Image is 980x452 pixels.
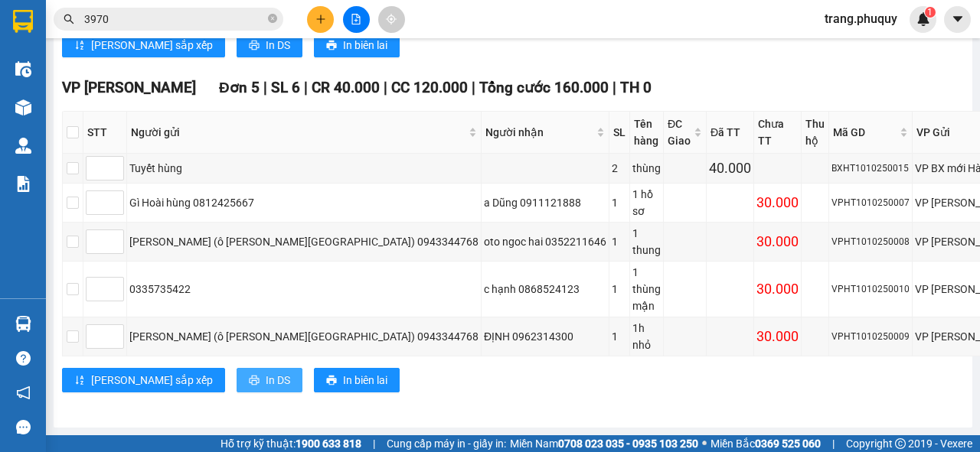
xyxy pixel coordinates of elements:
[710,435,821,452] span: Miền Bắc
[271,79,300,96] span: SL 6
[74,40,85,52] span: sort-ascending
[632,320,661,353] div: 1h nhỏ
[13,10,33,33] img: logo-vxr
[312,79,380,96] span: CR 40.000
[895,438,906,449] span: copyright
[756,231,799,252] div: 30.000
[378,6,405,33] button: aim
[632,264,661,314] div: 1 thùng mận
[702,441,707,447] span: ⚪️
[268,12,277,27] span: close-circle
[62,33,225,57] button: sort-ascending[PERSON_NAME] sắp xếp
[484,281,606,298] div: c hạnh 0868524123
[612,79,616,96] span: |
[266,372,290,389] span: In DS
[343,372,387,389] span: In biên lai
[129,194,479,211] div: Gì Hoài hùng 0812425667
[632,225,661,259] div: 1 thung
[129,328,479,345] div: [PERSON_NAME] (ô [PERSON_NAME][GEOGRAPHIC_DATA]) 0943344768
[249,375,260,387] span: printer
[831,161,910,176] div: BXHT1010250015
[62,368,225,392] button: sort-ascending[PERSON_NAME] sắp xếp
[391,79,468,96] span: CC 120.000
[484,194,606,211] div: a Dũng 0911121888
[343,6,370,33] button: file-add
[387,435,506,452] span: Cung cấp máy in - giấy in:
[74,375,85,387] span: sort-ascending
[756,278,799,300] div: 30.000
[485,124,593,141] span: Người nhận
[83,112,127,154] th: STT
[668,115,691,149] span: ĐC Giao
[510,435,698,452] span: Miền Nam
[832,435,835,452] span: |
[91,37,213,54] span: [PERSON_NAME] sắp xếp
[131,124,465,141] span: Người gửi
[314,33,400,57] button: printerIn biên lai
[15,61,31,77] img: warehouse-icon
[756,326,799,347] div: 30.000
[220,435,361,452] span: Hỗ trợ kỹ thuật:
[630,112,664,154] th: Tên hàng
[620,79,652,96] span: TH 0
[129,160,479,177] div: Tuyết hùng
[829,223,913,262] td: VPHT1010250008
[916,12,930,26] img: icon-new-feature
[829,184,913,223] td: VPHT1010250007
[632,160,661,177] div: thùng
[558,437,698,450] strong: 0708 023 035 - 0935 103 250
[15,176,31,192] img: solution-icon
[15,138,31,154] img: warehouse-icon
[484,233,606,250] div: oto ngoc hai 0352211646
[263,79,267,96] span: |
[632,186,661,219] div: 1 hồ sơ
[268,14,277,23] span: close-circle
[612,328,627,345] div: 1
[831,330,910,344] div: VPHT1010250009
[296,437,361,450] strong: 1900 633 818
[829,317,913,356] td: VPHT1010250009
[304,79,308,96] span: |
[129,233,479,250] div: [PERSON_NAME] (ô [PERSON_NAME][GEOGRAPHIC_DATA]) 0943344768
[472,79,475,96] span: |
[831,196,910,210] div: VPHT1010250007
[64,14,74,24] span: search
[266,37,290,54] span: In DS
[237,368,302,392] button: printerIn DS
[612,160,627,177] div: 2
[812,9,910,28] span: trang.phuquy
[833,124,897,141] span: Mã GD
[15,99,31,115] img: warehouse-icon
[351,14,361,24] span: file-add
[944,6,971,33] button: caret-down
[755,437,821,450] strong: 0369 525 060
[484,328,606,345] div: ĐỊNH 0962314300
[754,112,802,154] th: Chưa TT
[219,79,260,96] span: Đơn 5
[802,112,829,154] th: Thu hộ
[16,420,31,434] span: message
[315,14,326,24] span: plus
[373,435,375,452] span: |
[925,7,936,18] sup: 1
[612,233,627,250] div: 1
[91,372,213,389] span: [PERSON_NAME] sắp xếp
[15,316,31,332] img: warehouse-icon
[129,281,479,298] div: 0335735422
[249,40,260,52] span: printer
[707,112,754,154] th: Đã TT
[479,79,609,96] span: Tổng cước 160.000
[609,112,630,154] th: SL
[831,235,910,249] div: VPHT1010250008
[951,12,965,26] span: caret-down
[237,33,302,57] button: printerIn DS
[612,194,627,211] div: 1
[756,192,799,213] div: 30.000
[16,351,31,366] span: question-circle
[326,40,337,52] span: printer
[343,37,387,54] span: In biên lai
[84,11,265,28] input: Tìm tên, số ĐT hoặc mã đơn
[62,79,196,96] span: VP [PERSON_NAME]
[927,7,933,18] span: 1
[314,368,400,392] button: printerIn biên lai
